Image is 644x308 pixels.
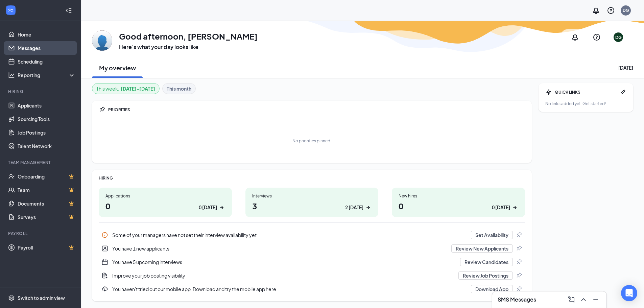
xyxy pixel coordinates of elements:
div: Switch to admin view [18,294,65,301]
div: Open Intercom Messenger [621,285,637,301]
div: Team Management [8,160,74,165]
svg: ArrowRight [511,204,518,211]
button: Download App [471,285,513,293]
svg: ArrowRight [218,204,225,211]
a: PayrollCrown [18,241,75,254]
a: CalendarNewYou have 5 upcoming interviewsReview CandidatesPin [99,255,525,269]
button: Review Job Postings [458,271,513,280]
a: Applications00 [DATE]ArrowRight [99,188,232,217]
a: DocumentAddImprove your job posting visibilityReview Job PostingsPin [99,269,525,282]
button: Review Candidates [460,258,513,266]
div: Improve your job posting visibility [112,272,454,279]
svg: QuestionInfo [607,6,615,15]
a: InfoSome of your managers have not set their interview availability yetSet AvailabilityPin [99,228,525,242]
a: Applicants [18,99,75,112]
svg: Analysis [8,72,15,78]
div: 0 [DATE] [199,204,217,211]
div: PRIORITIES [108,107,525,113]
div: Payroll [8,231,74,236]
div: DG [615,34,622,40]
div: No links added yet. Get started! [545,101,626,106]
div: Hiring [8,89,74,94]
div: You have 5 upcoming interviews [112,259,456,265]
div: 2 [DATE] [345,204,363,211]
div: You haven't tried out our mobile app. Download and try the mobile app here... [99,282,525,296]
svg: DocumentAdd [101,272,108,279]
svg: Settings [8,294,15,301]
div: Some of your managers have not set their interview availability yet [99,228,525,242]
svg: Pin [516,245,522,252]
svg: Notifications [592,6,600,15]
img: Dolorita Gibbs [92,30,112,51]
a: DocumentsCrown [18,197,75,210]
a: Talent Network [18,139,75,153]
svg: WorkstreamLogo [7,7,14,14]
div: HIRING [99,175,525,181]
svg: Collapse [65,7,72,14]
h3: Here’s what your day looks like [119,43,258,51]
svg: Notifications [571,33,579,41]
a: OnboardingCrown [18,170,75,183]
svg: CalendarNew [101,259,108,265]
div: 0 [DATE] [492,204,510,211]
svg: QuestionInfo [593,33,601,41]
div: QUICK LINKS [555,89,617,95]
svg: Pin [516,272,522,279]
div: New hires [399,193,518,199]
svg: Minimize [592,295,600,304]
div: Improve your job posting visibility [99,269,525,282]
a: Messages [18,41,75,55]
svg: Pin [516,232,522,238]
svg: Bolt [545,89,552,95]
h1: Good afternoon, [PERSON_NAME] [119,30,258,42]
div: DG [623,7,629,13]
div: You have 1 new applicants [99,242,525,255]
svg: UserEntity [101,245,108,252]
button: ChevronUp [578,294,589,305]
div: No priorities pinned. [292,138,331,144]
svg: Info [101,232,108,238]
a: DownloadYou haven't tried out our mobile app. Download and try the mobile app here...Download AppPin [99,282,525,296]
b: [DATE] - [DATE] [121,85,155,92]
svg: ComposeMessage [567,295,575,304]
a: UserEntityYou have 1 new applicantsReview New ApplicantsPin [99,242,525,255]
button: Minimize [590,294,601,305]
button: Set Availability [471,231,513,239]
div: Reporting [18,72,76,78]
svg: Pin [516,286,522,292]
div: You have 5 upcoming interviews [99,255,525,269]
svg: Pin [99,106,105,113]
button: ComposeMessage [566,294,577,305]
a: Interviews32 [DATE]ArrowRight [245,188,379,217]
button: Review New Applicants [451,244,513,253]
h3: SMS Messages [498,296,536,303]
h1: 0 [399,200,518,212]
h1: 3 [252,200,372,212]
div: You haven't tried out our mobile app. Download and try the mobile app here... [112,286,467,292]
h2: My overview [99,64,136,72]
a: Home [18,28,75,41]
svg: Pen [620,89,626,95]
h1: 0 [105,200,225,212]
a: Job Postings [18,126,75,139]
svg: ArrowRight [365,204,372,211]
a: TeamCrown [18,183,75,197]
div: Applications [105,193,225,199]
div: Some of your managers have not set their interview availability yet [112,232,467,238]
a: SurveysCrown [18,210,75,224]
div: Interviews [252,193,372,199]
svg: Download [101,286,108,292]
a: New hires00 [DATE]ArrowRight [392,188,525,217]
b: This month [167,85,191,92]
div: This week : [96,85,155,92]
a: Sourcing Tools [18,112,75,126]
svg: ChevronUp [579,295,588,304]
div: [DATE] [618,64,633,71]
a: Scheduling [18,55,75,68]
svg: Pin [516,259,522,265]
div: You have 1 new applicants [112,245,447,252]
